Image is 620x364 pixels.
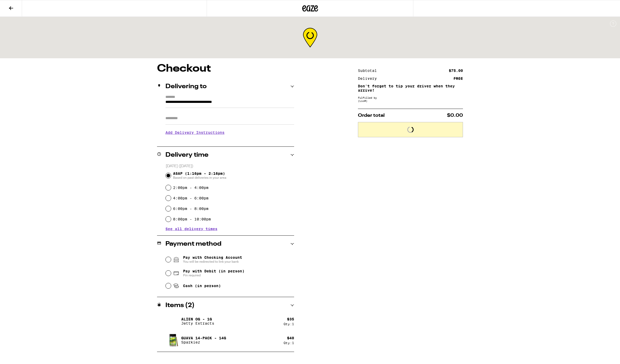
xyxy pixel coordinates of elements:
[173,186,209,190] label: 2:00pm - 4:00pm
[284,341,294,345] div: Qty: 1
[181,336,226,340] p: Guava 14-Pack - 14g
[358,77,381,80] div: Delivery
[165,241,221,247] h2: Payment method
[287,317,294,321] div: $ 35
[165,152,209,158] h2: Delivery time
[183,284,221,288] span: Cash (in person)
[173,176,226,180] span: Based on past deliveries in your area
[447,113,463,118] span: $0.00
[358,84,463,92] p: Don't forget to tip your driver when they arrive!
[157,64,294,74] h1: Checkout
[183,260,242,264] span: You will be redirected to link your bank
[165,227,217,231] button: See all delivery times
[181,317,214,321] p: Alien OG - 1g
[173,217,211,221] label: 8:00pm - 10:00pm
[183,269,244,273] span: Pay with Debit (in person)
[449,69,463,72] div: $75.00
[165,333,180,347] img: Guava 14-Pack - 14g
[358,69,381,72] div: Subtotal
[165,83,207,90] h2: Delivering to
[358,96,463,102] div: Fulfilled by (Lic# )
[454,77,463,80] div: FREE
[173,207,209,211] label: 6:00pm - 8:00pm
[183,273,244,277] span: Pin required
[173,171,226,180] span: ASAP (1:16pm - 2:16pm)
[181,321,214,325] p: Jetty Extracts
[173,196,209,200] label: 4:00pm - 6:00pm
[165,126,294,139] h3: Add Delivery Instructions
[287,336,294,340] div: $ 40
[181,340,226,344] p: Sparkiez
[165,302,195,309] h2: Items ( 2 )
[165,139,294,143] p: We'll contact you at [PHONE_NUMBER] when we arrive
[183,255,242,264] span: Pay with Checking Account
[284,322,294,326] div: Qty: 1
[358,113,385,118] span: Order total
[166,164,294,169] p: [DATE] ([DATE])
[165,314,180,329] img: Alien OG - 1g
